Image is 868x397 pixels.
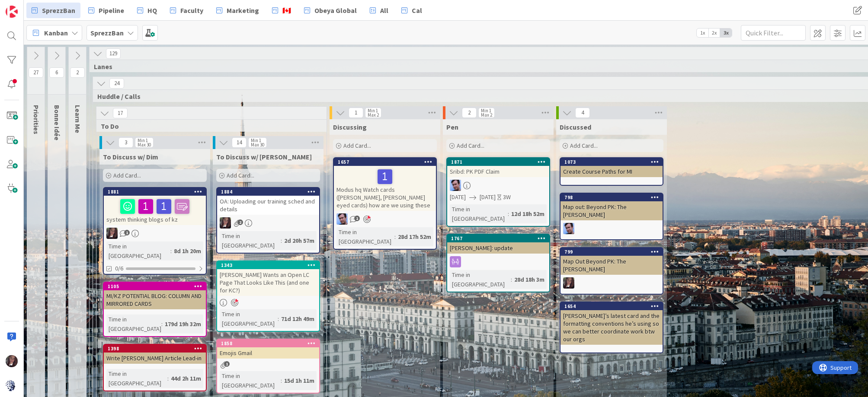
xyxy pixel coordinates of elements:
[172,246,203,256] div: 8d 1h 20m
[6,355,18,367] img: TD
[560,247,663,295] a: 799Map Out Beyond PK: The [PERSON_NAME]TD
[232,137,247,148] span: 14
[227,5,259,16] span: Marketing
[560,302,663,353] a: 1654[PERSON_NAME]’s latest card and the formatting conventions he’s using so we can better coordi...
[336,227,394,246] div: Time in [GEOGRAPHIC_DATA]
[333,157,437,250] a: 1657Modus hq Watch cards ([PERSON_NAME], [PERSON_NAME] eyed cards) how are we using theseJBTime i...
[480,193,496,202] span: [DATE]
[564,303,663,309] div: 1654
[481,113,492,117] div: Max 2
[508,209,509,219] span: :
[83,3,129,18] a: Pipeline
[108,189,206,195] div: 1881
[211,3,264,18] a: Marketing
[29,67,43,78] span: 27
[167,374,169,383] span: :
[338,159,436,165] div: 1657
[561,194,663,220] div: 798Map out: Beyond PK: The [PERSON_NAME]
[450,180,461,191] img: JB
[394,232,396,241] span: :
[6,379,18,391] img: avatar
[447,158,549,166] div: 1871
[450,204,508,223] div: Time in [GEOGRAPHIC_DATA]
[560,123,591,131] span: Discussed
[349,108,363,118] span: 1
[561,201,663,220] div: Map out: Beyond PK: The [PERSON_NAME]
[446,157,550,227] a: 1871Sribd: PK PDF ClaimJB[DATE][DATE]3WTime in [GEOGRAPHIC_DATA]:12d 18h 52m
[124,230,130,235] span: 1
[380,5,388,16] span: All
[18,1,39,12] span: Support
[560,193,663,240] a: 798Map out: Beyond PK: The [PERSON_NAME]JB
[70,67,85,78] span: 2
[217,340,319,347] div: 1858
[368,113,379,117] div: Max 2
[462,108,477,118] span: 2
[170,246,172,256] span: :
[333,123,367,131] span: Discussing
[217,347,319,359] div: Emojis Gmail
[227,172,254,179] span: Add Card...
[74,105,82,133] span: Learn Me
[119,137,133,148] span: 3
[450,193,466,202] span: [DATE]
[104,188,206,196] div: 1881
[343,142,371,149] span: Add Card...
[104,188,206,225] div: 1881system thinking blogs of kz
[103,152,158,161] span: To Discuss w/ Dim
[563,223,574,234] img: JB
[220,231,281,250] div: Time in [GEOGRAPHIC_DATA]
[42,5,75,16] span: SprezzBan
[113,172,141,179] span: Add Card...
[132,3,162,18] a: HQ
[368,108,378,113] div: Min 1
[251,138,261,143] div: Min 1
[741,25,806,41] input: Quick Filter...
[103,282,207,337] a: 1105MI/KZ POTENTIAL BLOG: COLUMN AND MIRRORED CARDSTime in [GEOGRAPHIC_DATA]:179d 19h 32m
[216,187,320,254] a: 1884OA: Uploading our training sched and detailsTDTime in [GEOGRAPHIC_DATA]:2d 20h 57m
[564,159,663,165] div: 1073
[104,228,206,239] div: TD
[53,105,61,140] span: Bonne Idée
[221,340,319,346] div: 1858
[451,235,549,241] div: 1767
[281,236,282,245] span: :
[447,235,549,242] div: 1767
[561,302,663,345] div: 1654[PERSON_NAME]’s latest card and the formatting conventions he’s using so we can better coordi...
[32,105,41,134] span: Priorities
[334,158,436,211] div: 1657Modus hq Watch cards ([PERSON_NAME], [PERSON_NAME] eyed cards) how are we using these
[396,3,427,18] a: Cal
[447,158,549,177] div: 1871Sribd: PK PDF Claim
[575,108,590,118] span: 4
[221,189,319,195] div: 1884
[217,188,319,196] div: 1884
[365,3,394,18] a: All
[217,217,319,229] div: TD
[561,248,663,275] div: 799Map Out Beyond PK: The [PERSON_NAME]
[104,283,206,290] div: 1105
[334,158,436,166] div: 1657
[90,29,124,37] b: SprezzBan
[564,194,663,200] div: 798
[512,275,547,284] div: 28d 18h 3m
[138,143,151,147] div: Max 30
[104,345,206,353] div: 1398
[282,236,317,245] div: 2d 20h 57m
[282,376,317,385] div: 15d 1h 11m
[106,228,118,239] img: TD
[561,310,663,345] div: [PERSON_NAME]’s latest card and the formatting conventions he’s using so we can better coordinate...
[104,345,206,364] div: 1398Write [PERSON_NAME] Article Lead-in
[334,213,436,225] div: JB
[561,277,663,289] div: TD
[104,353,206,364] div: Write [PERSON_NAME] Article Lead-in
[106,314,161,333] div: Time in [GEOGRAPHIC_DATA]
[511,275,512,284] span: :
[560,157,663,186] a: 1073Create Course Paths for MI
[708,29,720,37] span: 2x
[267,3,296,18] a: 🇨🇦
[165,3,208,18] a: Faculty
[216,260,320,332] a: 1343[PERSON_NAME] Wants an Open LC Page That Looks Like This (and one for KC?)Time in [GEOGRAPHIC...
[180,5,203,16] span: Faculty
[106,241,170,260] div: Time in [GEOGRAPHIC_DATA]
[561,194,663,201] div: 798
